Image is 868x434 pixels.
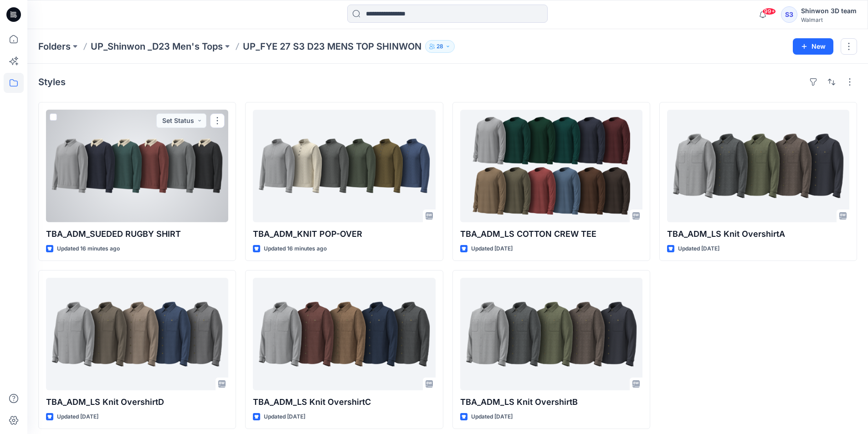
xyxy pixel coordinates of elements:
[46,228,228,240] p: TBA_ADM_SUEDED RUGBY SHIRT
[46,396,228,408] p: TBA_ADM_LS Knit OvershirtD
[437,41,443,51] p: 28
[471,244,513,254] p: Updated [DATE]
[667,228,849,240] p: TBA_ADM_LS Knit OvershirtA
[38,77,66,87] h4: Styles
[801,5,857,16] div: Shinwon 3D team
[460,228,642,240] p: TBA_ADM_LS COTTON CREW TEE
[57,244,120,254] p: Updated 16 minutes ago
[801,16,857,23] div: Walmart
[793,38,833,55] button: New
[667,110,849,222] a: TBA_ADM_LS Knit OvershirtA
[678,244,719,254] p: Updated [DATE]
[781,6,797,23] div: S3
[253,110,435,222] a: TBA_ADM_KNIT POP-OVER
[460,110,642,222] a: TBA_ADM_LS COTTON CREW TEE
[264,244,327,254] p: Updated 16 minutes ago
[460,278,642,390] a: TBA_ADM_LS Knit OvershirtB
[57,412,98,422] p: Updated [DATE]
[762,8,776,15] span: 99+
[460,396,642,408] p: TBA_ADM_LS Knit OvershirtB
[471,412,513,422] p: Updated [DATE]
[253,278,435,390] a: TBA_ADM_LS Knit OvershirtC
[253,396,435,408] p: TBA_ADM_LS Knit OvershirtC
[46,278,228,390] a: TBA_ADM_LS Knit OvershirtD
[38,40,71,53] a: Folders
[253,228,435,240] p: TBA_ADM_KNIT POP-OVER
[425,40,455,53] button: 28
[264,412,305,422] p: Updated [DATE]
[91,40,223,53] a: UP_Shinwon _D23 Men's Tops
[243,40,421,53] p: UP_FYE 27 S3 D23 MENS TOP SHINWON
[46,110,228,222] a: TBA_ADM_SUEDED RUGBY SHIRT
